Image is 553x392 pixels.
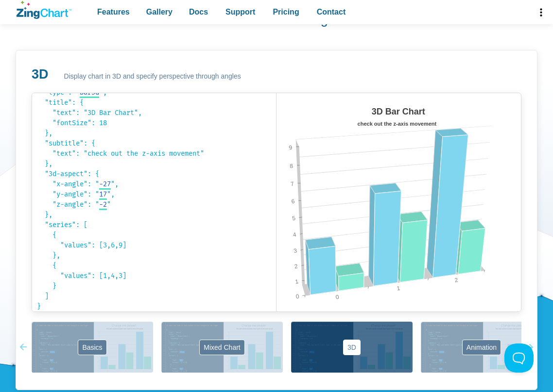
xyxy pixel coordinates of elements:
span: -2 [99,200,107,209]
span: Features [97,5,130,18]
span: Pricing [273,5,299,18]
button: Mixed Chart [161,322,283,373]
span: Display chart in 3D and specify perspective through angles [64,71,241,82]
span: 17 [99,190,107,198]
button: 3D [291,322,413,373]
iframe: Toggle Customer Support [504,343,534,373]
span: -27 [99,180,111,188]
h3: 3D [32,66,49,83]
span: Support [225,5,255,18]
span: Contact [317,5,346,18]
a: ZingChart Logo. Click to return to the homepage [17,1,71,19]
code: { "type": " ", "title": { "text": "3D Bar Chart", "fontSize": 18 }, "subtitle": { "text": "check ... [37,77,271,286]
span: Docs [189,5,208,18]
button: Animation [421,322,542,373]
span: Gallery [146,5,173,18]
button: Basics [32,322,153,373]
